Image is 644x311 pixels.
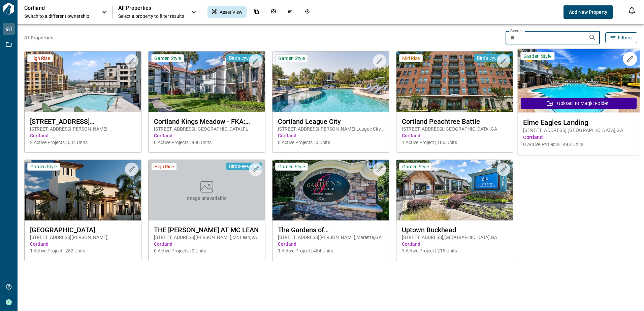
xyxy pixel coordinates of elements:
[523,134,634,141] span: Cortland
[510,28,523,34] label: Search
[605,32,637,43] button: Filters
[278,241,384,247] span: Cortland
[154,164,174,170] span: High Rise
[30,126,136,132] span: [STREET_ADDRESS][PERSON_NAME] , [GEOGRAPHIC_DATA] , VA
[187,195,227,202] span: Image unavailable
[278,117,384,126] span: Cortland League City
[278,139,384,146] span: 0 Active Projects | 0 Units
[30,241,136,247] span: Cortland
[30,117,136,126] span: [STREET_ADDRESS][PERSON_NAME]
[402,241,508,247] span: Cortland
[30,132,136,139] span: Cortland
[402,226,508,234] span: Uptown Buckhead
[229,163,260,169] span: Bird's-eye View
[154,226,260,234] span: THE [PERSON_NAME] AT MC LEAN
[24,5,85,11] p: Cortland
[30,55,50,61] span: High Rise
[154,117,260,126] span: Cortland Kings Meadow - FKA: [GEOGRAPHIC_DATA]
[402,139,508,146] span: 1 Active Project | 186 Units
[402,55,420,61] span: Mid Rise
[563,5,613,19] button: Add New Property
[396,160,513,220] img: property-asset
[284,6,297,18] div: Issues & Info
[154,132,260,139] span: Cortland
[154,247,260,254] span: 0 Active Projects | 0 Units
[154,55,181,61] span: Garden Style
[154,126,260,132] span: [STREET_ADDRESS] , [GEOGRAPHIC_DATA] , FL
[402,234,508,241] span: [STREET_ADDRESS] , [GEOGRAPHIC_DATA] , GA
[300,6,314,18] div: Job History
[517,49,640,113] img: property-asset
[402,126,508,132] span: [STREET_ADDRESS] , [GEOGRAPHIC_DATA] , GA
[30,139,136,146] span: 2 Active Projects | 534 Units
[25,51,141,112] img: property-asset
[626,5,637,16] button: Open notification feed
[24,13,95,20] span: Switch to a different ownership
[220,9,243,15] span: Asset View
[396,51,513,112] img: property-asset
[278,247,384,254] span: 1 Active Project | 484 Units
[154,241,260,247] span: Cortland
[229,55,260,61] span: Bird's-eye View
[521,98,637,109] button: Upload to Magic Folder
[250,6,263,18] div: Documents
[586,31,599,44] button: Search properties
[523,53,551,59] span: Garden Style
[272,51,389,112] img: property-asset
[154,234,260,241] span: [STREET_ADDRESS][PERSON_NAME] , Mc Lean , VA
[278,164,305,170] span: Garden Style
[402,164,429,170] span: Garden Style
[118,13,184,20] span: Select a property to filter results
[30,247,136,254] span: 1 Active Project | 282 Units
[278,126,384,132] span: [STREET_ADDRESS][PERSON_NAME] , League City , [GEOGRAPHIC_DATA]
[278,132,384,139] span: Cortland
[278,226,384,234] span: The Gardens of [GEOGRAPHIC_DATA][PERSON_NAME]
[25,160,141,220] img: property-asset
[477,55,508,61] span: Bird's-eye View
[523,141,634,148] span: 0 Active Projects | 442 Units
[523,118,634,127] span: Elme Eagles Landing
[523,127,634,134] span: [STREET_ADDRESS] , [GEOGRAPHIC_DATA] , GA
[267,6,280,18] div: Photos
[207,6,247,18] div: Asset View
[24,34,503,41] span: 87 Properties
[618,34,632,41] span: Filters
[569,9,607,15] span: Add New Property
[30,164,57,170] span: Garden Style
[402,117,508,126] span: Cortland Peachtree Battle
[149,51,265,112] img: property-asset
[272,160,389,220] img: property-asset
[278,234,384,241] span: [STREET_ADDRESS][PERSON_NAME] , Marietta , GA
[30,226,136,234] span: [GEOGRAPHIC_DATA]
[402,132,508,139] span: Cortland
[154,139,260,146] span: 0 Active Projects | 480 Units
[402,247,508,254] span: 1 Active Project | 216 Units
[30,234,136,241] span: [STREET_ADDRESS][PERSON_NAME] , [GEOGRAPHIC_DATA] , FL
[278,55,305,61] span: Garden Style
[118,5,184,11] span: All Properties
